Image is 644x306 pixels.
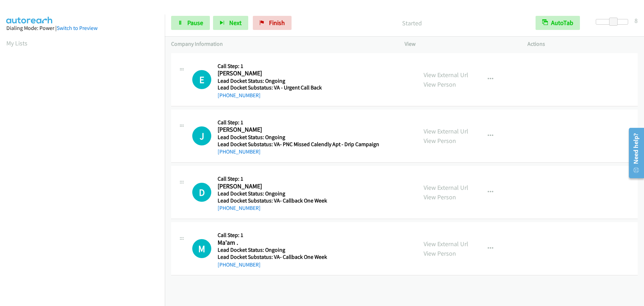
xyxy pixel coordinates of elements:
div: 8 [634,16,638,25]
h1: J [192,126,211,145]
p: Company Information [171,40,392,48]
a: [PHONE_NUMBER] [218,148,261,155]
h5: Lead Docket Substatus: VA - Urgent Call Back [218,84,377,91]
h5: Lead Docket Status: Ongoing [218,77,377,85]
h5: Lead Docket Status: Ongoing [218,134,379,141]
a: My Lists [6,39,27,47]
a: View Person [424,137,456,145]
a: [PHONE_NUMBER] [218,92,261,99]
a: View Person [424,249,456,257]
h2: [PERSON_NAME] [218,182,377,191]
h2: [PERSON_NAME] [218,126,377,134]
a: View Person [424,193,456,201]
a: View External Url [424,71,468,79]
p: Started [301,18,523,28]
h5: Call Step: 1 [218,63,377,70]
h5: Call Step: 1 [218,119,379,126]
div: The call is yet to be attempted [192,126,211,145]
a: Switch to Preview [57,25,98,31]
h2: Ma'am . [218,239,377,247]
h1: E [192,70,211,89]
span: Next [229,19,242,27]
div: The call is yet to be attempted [192,70,211,89]
div: The call is yet to be attempted [192,239,211,258]
a: Finish [253,16,292,30]
p: Actions [527,40,638,48]
h1: D [192,183,211,202]
a: View Person [424,80,456,88]
div: Dialing Mode: Power | [6,24,158,32]
h5: Lead Docket Status: Ongoing [218,246,377,254]
span: Finish [269,19,285,27]
h5: Lead Docket Substatus: VA- Callback One Week [218,254,377,261]
iframe: Resource Center [624,125,644,181]
h2: [PERSON_NAME] [218,69,377,77]
p: View [405,40,515,48]
h5: Call Step: 1 [218,232,377,239]
h5: Lead Docket Substatus: VA- Callback One Week [218,197,377,204]
span: Pause [187,19,203,27]
h5: Call Step: 1 [218,175,377,182]
div: The call is yet to be attempted [192,183,211,202]
button: Next [213,16,248,30]
a: Pause [171,16,210,30]
h5: Lead Docket Status: Ongoing [218,190,377,197]
a: View External Url [424,240,468,248]
h1: M [192,239,211,258]
a: [PHONE_NUMBER] [218,261,261,268]
a: [PHONE_NUMBER] [218,205,261,211]
a: View External Url [424,127,468,135]
a: View External Url [424,183,468,192]
button: AutoTab [536,16,580,30]
h5: Lead Docket Substatus: VA- PNC Missed Calendly Apt - Drip Campaign [218,141,379,148]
